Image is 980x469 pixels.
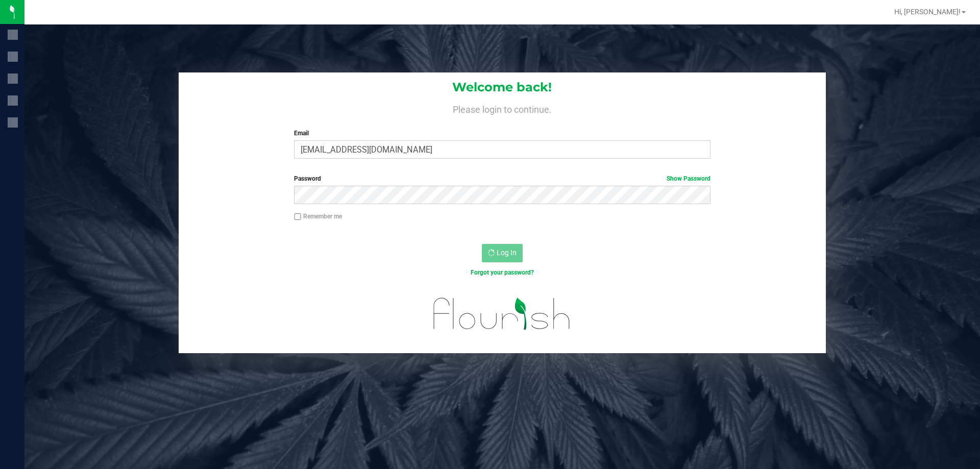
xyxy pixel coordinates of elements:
[667,175,710,182] a: Show Password
[294,212,342,221] label: Remember me
[482,244,523,262] button: Log In
[294,129,710,138] label: Email
[179,81,826,94] h1: Welcome back!
[421,288,583,340] img: flourish_logo.svg
[497,249,517,257] span: Log In
[294,175,321,182] span: Password
[294,213,301,220] input: Remember me
[179,102,826,114] h4: Please login to continue.
[471,269,534,276] a: Forgot your password?
[894,8,961,16] span: Hi, [PERSON_NAME]!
